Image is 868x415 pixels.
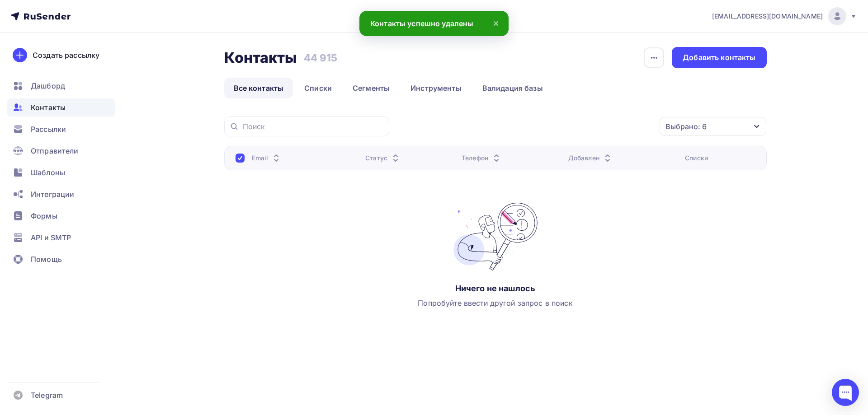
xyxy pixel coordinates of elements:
span: Интеграции [31,189,74,200]
div: Статус [365,154,401,163]
a: Списки [295,78,341,98]
a: Шаблоны [7,163,115,182]
a: Контакты [7,98,115,117]
a: Все контакты [224,78,293,98]
div: Телефон [462,154,502,163]
span: Дашборд [31,80,65,91]
span: Шаблоны [31,167,65,178]
button: Выбрано: 6 [659,117,767,136]
input: Поиск [243,121,384,131]
a: Валидация базы [473,78,552,98]
div: Создать рассылку [33,50,99,61]
span: Помощь [31,254,62,265]
span: Формы [31,210,57,221]
div: Попробуйте ввести другой запрос в поиск [418,298,572,308]
div: Email [252,154,282,163]
span: Отправители [31,145,79,156]
span: Рассылки [31,124,66,135]
span: [EMAIL_ADDRESS][DOMAIN_NAME] [712,12,823,21]
a: Формы [7,207,115,225]
a: [EMAIL_ADDRESS][DOMAIN_NAME] [712,7,857,25]
span: API и SMTP [31,232,71,243]
a: Сегменты [343,78,399,98]
a: Рассылки [7,120,115,138]
span: Контакты [31,102,66,113]
a: Инструменты [401,78,471,98]
a: Отправители [7,142,115,160]
div: Выбрано: 6 [665,121,707,132]
div: Добавлен [568,154,613,163]
h3: 44 915 [304,51,338,64]
div: Ничего не нашлось [455,283,535,294]
a: Дашборд [7,77,115,95]
h2: Контакты [224,49,297,67]
span: Telegram [31,390,63,401]
div: Добавить контакты [683,52,755,63]
div: Списки [685,154,708,163]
